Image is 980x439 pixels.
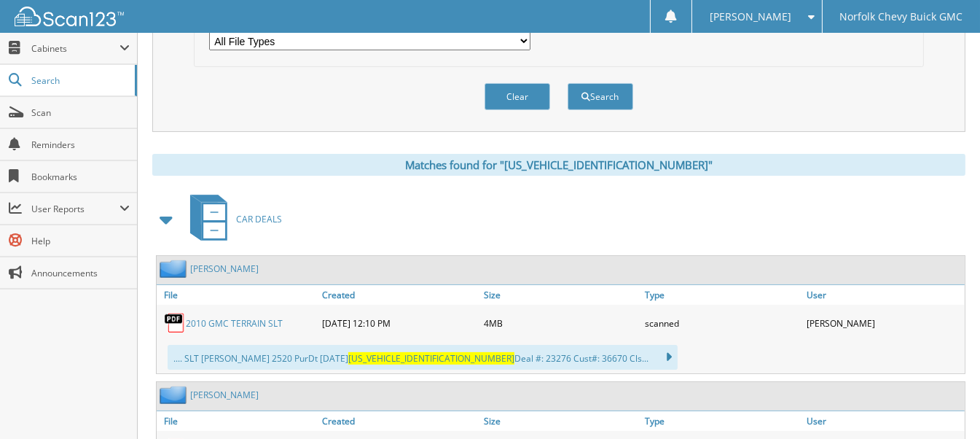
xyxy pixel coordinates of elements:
span: Reminders [31,139,130,151]
div: Matches found for "[US_VEHICLE_IDENTIFICATION_NUMBER]" [152,154,965,176]
button: Search [568,83,633,110]
span: [US_VEHICLE_IDENTIFICATION_NUMBER] [348,352,514,365]
span: Announcements [31,267,130,279]
a: Size [480,285,642,305]
span: Cabinets [31,42,119,55]
span: User Reports [31,203,119,215]
span: Search [31,74,128,87]
span: Scan [31,106,130,119]
a: Created [318,411,480,431]
a: User [803,411,965,431]
a: Size [480,411,642,431]
div: scanned [641,308,803,338]
a: File [157,285,318,305]
a: 2010 GMC TERRAIN SLT [186,317,283,330]
img: folder2.png [160,386,190,404]
img: PDF.png [164,312,186,334]
iframe: Chat Widget [907,369,980,439]
div: [PERSON_NAME] [803,308,965,338]
span: CAR DEALS [236,213,282,225]
a: [PERSON_NAME] [190,389,259,401]
div: [DATE] 12:10 PM [318,308,480,338]
a: Type [641,285,803,305]
button: Clear [485,83,550,110]
a: [PERSON_NAME] [190,263,259,275]
a: User [803,285,965,305]
span: Norfolk Chevy Buick GMC [840,12,963,21]
a: CAR DEALS [181,190,282,248]
div: .... SLT [PERSON_NAME] 2520 PurDt [DATE] Deal #: 23276 Cust#: 36670 Cls... [168,345,678,370]
span: [PERSON_NAME] [710,12,791,21]
img: folder2.png [160,260,190,278]
img: scan123-logo-white.svg [15,7,124,26]
span: Help [31,235,130,247]
a: Created [318,285,480,305]
a: Type [641,411,803,431]
span: Bookmarks [31,171,130,183]
a: File [157,411,318,431]
div: 4MB [480,308,642,338]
